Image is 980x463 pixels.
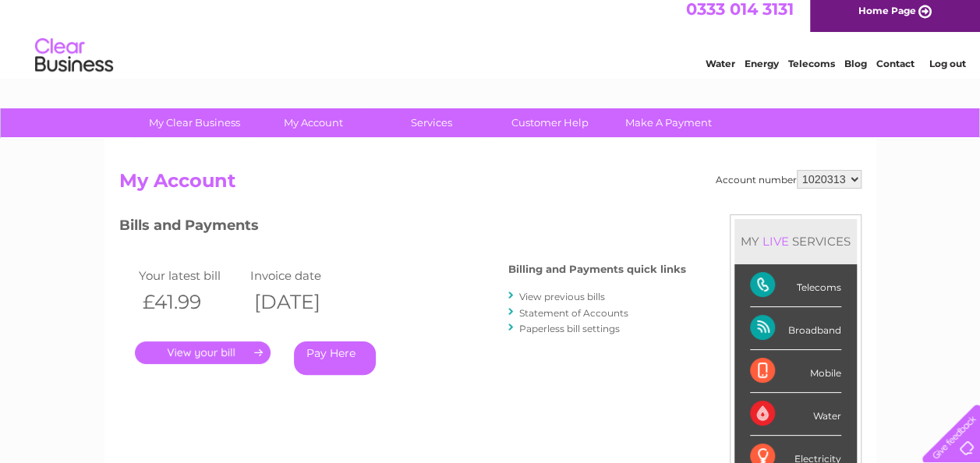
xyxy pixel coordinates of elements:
td: Invoice date [246,265,359,286]
a: Customer Help [486,108,614,137]
a: Log out [929,66,965,78]
h4: Billing and Payments quick links [508,263,686,275]
div: MY SERVICES [734,219,857,263]
a: My Account [249,108,377,137]
div: Broadband [750,307,841,350]
h2: My Account [119,170,861,200]
a: 0333 014 3131 [686,8,794,27]
th: £41.99 [135,286,247,318]
a: . [135,341,271,364]
div: Telecoms [750,264,841,307]
th: [DATE] [246,286,359,318]
a: Water [706,66,735,78]
a: View previous bills [519,291,605,302]
a: My Clear Business [130,108,259,137]
a: Blog [844,66,867,78]
a: Paperless bill settings [519,323,620,334]
a: Telecoms [788,66,835,78]
div: Account number [716,170,861,189]
div: LIVE [759,234,792,249]
a: Services [367,108,496,137]
img: logo.png [34,41,114,88]
a: Pay Here [294,341,376,375]
div: Mobile [750,350,841,393]
a: Make A Payment [604,108,733,137]
h3: Bills and Payments [119,214,686,242]
a: Energy [745,66,779,78]
a: Contact [876,66,915,78]
div: Water [750,393,841,436]
div: Clear Business is a trading name of Verastar Limited (registered in [GEOGRAPHIC_DATA] No. 3667643... [122,9,859,76]
td: Your latest bill [135,265,247,286]
a: Statement of Accounts [519,307,628,319]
